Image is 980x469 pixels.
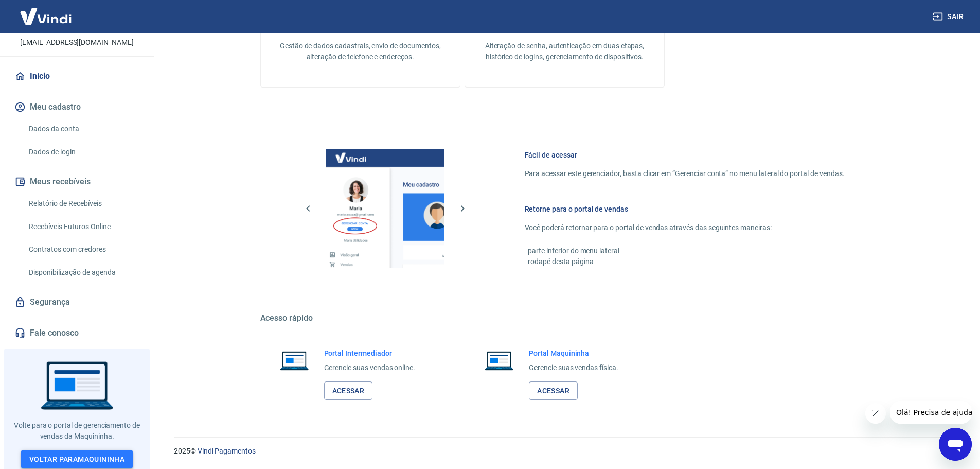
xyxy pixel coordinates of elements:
[12,291,141,314] a: Segurança
[35,22,118,33] p: [PERSON_NAME]
[939,428,972,461] iframe: Botão para abrir a janela de mensagens
[12,96,141,118] button: Meu cadastro
[525,222,845,233] p: Você poderá retornar para o portal de vendas através das seguintes maneiras:
[25,142,141,163] a: Dados de login
[25,262,141,283] a: Disponibilização de agenda
[12,170,141,193] button: Meus recebíveis
[931,7,968,26] button: Sair
[525,168,845,179] p: Para acessar este gerenciador, basta clicar em “Gerenciar conta” no menu lateral do portal de ven...
[865,403,886,424] iframe: Fechar mensagem
[6,7,86,15] span: Olá! Precisa de ajuda?
[260,313,869,323] h5: Acesso rápido
[21,450,133,469] a: Voltar paraMaquininha
[525,204,845,214] h6: Retorne para o portal de vendas
[326,149,444,268] img: Imagem da dashboard mostrando o botão de gerenciar conta na sidebar no lado esquerdo
[477,348,521,373] img: Imagem de um notebook aberto
[25,118,141,140] a: Dados da conta
[890,401,972,424] iframe: Mensagem da empresa
[25,239,141,260] a: Contratos com credores
[12,1,79,32] img: Vindi
[174,446,955,457] p: 2025 ©
[198,447,256,455] a: Vindi Pagamentos
[482,41,648,62] p: Alteração de senha, autenticação em duas etapas, histórico de logins, gerenciamento de dispositivos.
[324,362,416,373] p: Gerencie suas vendas online.
[529,362,618,373] p: Gerencie suas vendas física.
[12,65,141,88] a: Início
[20,37,134,48] p: [EMAIL_ADDRESS][DOMAIN_NAME]
[324,381,373,401] a: Acessar
[25,216,141,237] a: Recebíveis Futuros Online
[529,381,578,401] a: Acessar
[273,348,316,373] img: Imagem de um notebook aberto
[525,256,845,267] p: - rodapé desta página
[525,246,845,256] p: - parte inferior do menu lateral
[529,348,618,358] h6: Portal Maquininha
[324,348,416,358] h6: Portal Intermediador
[277,41,443,62] p: Gestão de dados cadastrais, envio de documentos, alteração de telefone e endereços.
[525,150,845,160] h6: Fácil de acessar
[12,322,141,344] a: Fale conosco
[25,193,141,214] a: Relatório de Recebíveis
